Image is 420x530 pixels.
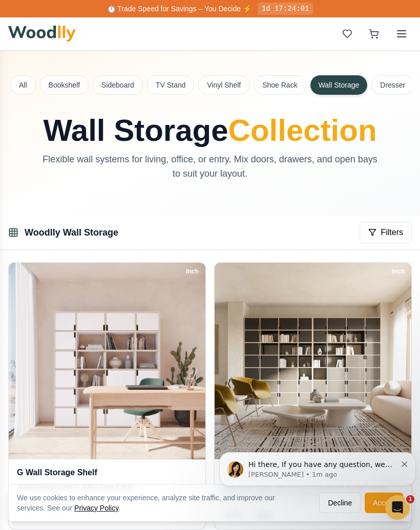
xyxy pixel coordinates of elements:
button: Sideboard [93,75,143,95]
button: TV Stand [147,75,194,95]
a: Privacy Policy [74,504,118,512]
button: Vinyl Shelf [198,75,249,95]
img: Heart Wall Storage [215,263,411,459]
div: Inch [387,266,409,277]
span: ⏱️ Trade Speed for Savings – You Decide ⚡ [107,5,251,13]
a: Woodlly Wall Storage [25,227,118,238]
p: Flexible wall systems for living, office, or entry. Mix doors, drawers, and open bays to suit you... [38,152,382,181]
span: Filters [381,226,403,239]
span: Collection [228,113,377,147]
p: Wall Storage with G letter layout door [17,482,197,492]
button: Filters [360,222,412,243]
button: All [10,75,36,95]
div: 1d 17:24:01 [258,3,313,15]
iframe: Intercom notifications message [215,431,420,502]
span: 1 [406,495,414,503]
div: Inch [181,266,203,277]
button: Decline [319,493,361,513]
img: Woodlly [8,26,76,42]
button: Wall Storage [310,75,368,95]
img: G Wall Storage Shelf [9,263,205,459]
button: Dresser [371,75,414,95]
h1: Wall Storage [8,115,412,146]
button: Shoe Rack [254,75,306,95]
h3: G Wall Storage Shelf [17,468,197,478]
iframe: Intercom live chat [385,495,410,520]
button: Accept [365,493,403,513]
button: Bookshelf [40,75,89,95]
div: We use cookies to enhance your experience, analyze site traffic, and improve our services. See our . [17,493,311,513]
